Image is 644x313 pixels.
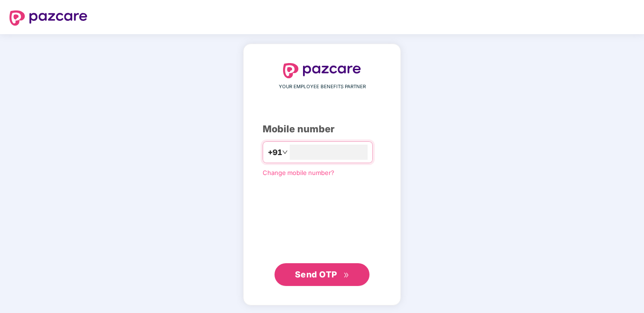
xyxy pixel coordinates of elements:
div: Mobile number [263,122,381,137]
span: double-right [343,272,350,278]
img: logo [283,63,361,78]
span: YOUR EMPLOYEE BENEFITS PARTNER [279,83,366,91]
span: down [282,149,288,155]
span: +91 [268,147,282,158]
button: Send OTPdouble-right [275,263,369,286]
img: logo [9,10,87,26]
span: Send OTP [295,269,337,279]
a: Change mobile number? [263,169,334,176]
